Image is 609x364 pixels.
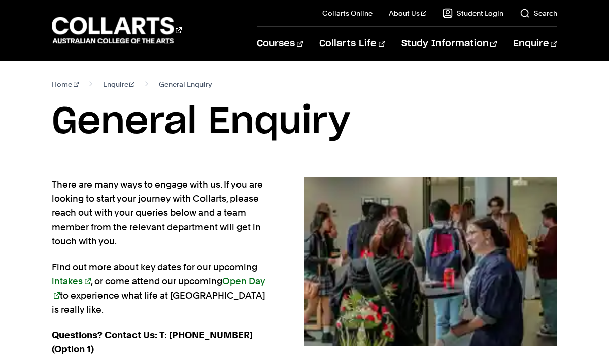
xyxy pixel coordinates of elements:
a: intakes [52,276,91,286]
a: Open Day [52,276,265,301]
strong: Questions? Contact Us: T: [PHONE_NUMBER] (Option 1) [52,330,253,354]
a: Search [520,8,557,18]
span: General Enquiry [159,77,212,91]
a: Collarts Online [322,8,373,18]
a: Enquire [513,27,557,60]
div: Go to homepage [52,16,182,45]
h1: General Enquiry [52,99,557,145]
a: Collarts Life [319,27,385,60]
a: Home [52,77,79,91]
a: Study Information [401,27,497,60]
a: Student Login [443,8,503,18]
a: About Us [389,8,426,18]
a: Enquire [103,77,135,91]
p: There are many ways to engage with us. If you are looking to start your journey with Collarts, pl... [52,177,272,248]
a: Courses [257,27,303,60]
p: Find out more about key dates for our upcoming , or come attend our upcoming to experience what l... [52,260,272,317]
